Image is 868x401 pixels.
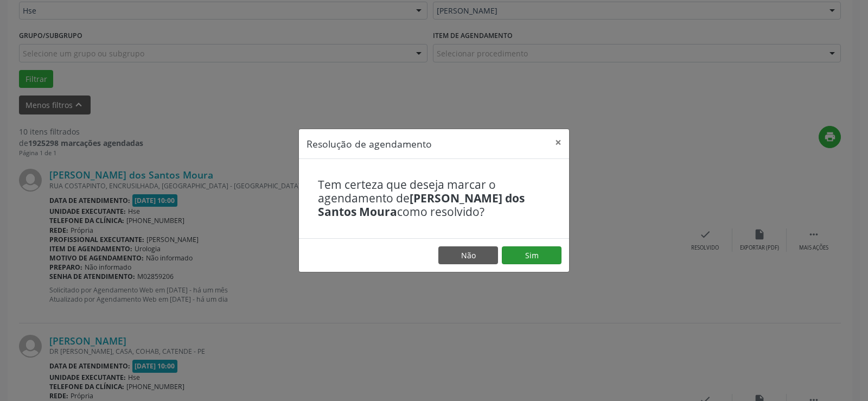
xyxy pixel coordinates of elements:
[438,246,498,265] button: Não
[318,190,525,219] b: [PERSON_NAME] dos Santos Moura
[307,137,432,151] h5: Resolução de agendamento
[502,246,561,265] button: Sim
[318,178,550,219] h4: Tem certeza que deseja marcar o agendamento de como resolvido?
[547,129,569,156] button: Close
